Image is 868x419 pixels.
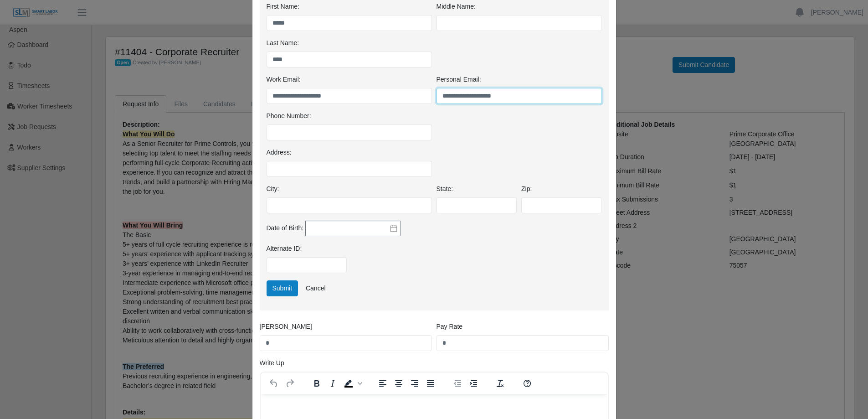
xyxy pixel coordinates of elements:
[437,75,481,84] label: Personal Email:
[437,322,463,331] label: Pay Rate
[423,377,438,390] button: Justify
[341,377,364,390] div: Background color Black
[437,184,453,194] label: State:
[466,377,481,390] button: Increase indent
[267,184,279,194] label: City:
[450,377,465,390] button: Decrease indent
[260,322,312,331] label: [PERSON_NAME]
[260,358,284,368] label: Write Up
[309,377,324,390] button: Bold
[300,280,332,296] a: Cancel
[282,377,298,390] button: Redo
[266,377,282,390] button: Undo
[391,377,406,390] button: Align center
[493,377,508,390] button: Clear formatting
[521,184,532,194] label: Zip:
[267,223,304,233] label: Date of Birth:
[267,111,311,121] label: Phone Number:
[267,75,301,84] label: Work Email:
[267,244,302,253] label: Alternate ID:
[325,377,340,390] button: Italic
[267,280,298,296] button: Submit
[267,38,299,48] label: Last Name:
[375,377,390,390] button: Align left
[7,7,340,17] body: Rich Text Area. Press ALT-0 for help.
[407,377,422,390] button: Align right
[267,148,292,157] label: Address:
[519,377,535,390] button: Help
